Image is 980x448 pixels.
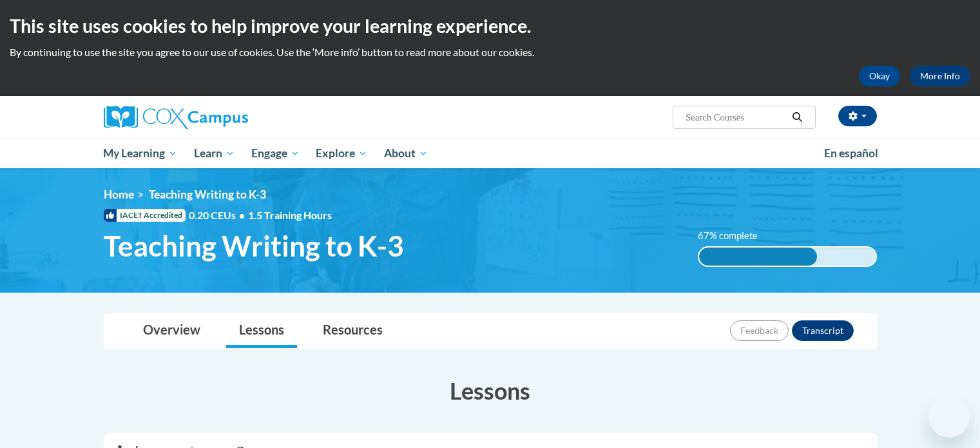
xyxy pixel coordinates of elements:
a: Cox Campus [104,106,349,129]
span: IACET Accredited [104,209,186,222]
span: Teaching Writing to K-3 [149,188,266,201]
a: Learn [186,139,243,168]
a: Overview [130,314,213,348]
a: More Info [910,66,970,86]
span: My Learning [103,146,177,161]
p: By continuing to use the site you agree to our use of cookies. Use the ‘More info’ button to read... [10,45,970,59]
span: Teaching Writing to K-3 [104,229,404,263]
span: Explore [316,146,367,161]
iframe: Button to launch messaging window [928,396,970,438]
a: Explore [307,139,376,168]
span: En español [824,146,878,160]
a: Home [104,188,134,201]
button: Feedback [730,320,789,341]
button: Okay [859,66,900,86]
input: Search Courses [684,110,787,125]
a: About [376,139,436,168]
span: Learn [194,146,235,161]
a: My Learning [95,139,186,168]
span: 1.5 Training Hours [248,209,332,221]
span: Engage [251,146,300,161]
a: Engage [243,139,308,168]
div: Main menu [84,139,896,168]
a: Resources [310,314,396,348]
h3: Lessons [104,375,877,407]
label: 67% complete [698,229,772,243]
span: 0.20 CEUs [189,208,248,222]
a: En español [816,140,887,167]
div: 67% complete [699,248,817,266]
a: Lessons [226,314,297,348]
img: Cox Campus [104,106,248,129]
button: Transcript [792,320,854,341]
h2: This site uses cookies to help improve your learning experience. [10,13,970,39]
button: Account Settings [838,106,877,126]
span: About [384,146,428,161]
button: Search [787,110,807,125]
span: • [239,209,245,221]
